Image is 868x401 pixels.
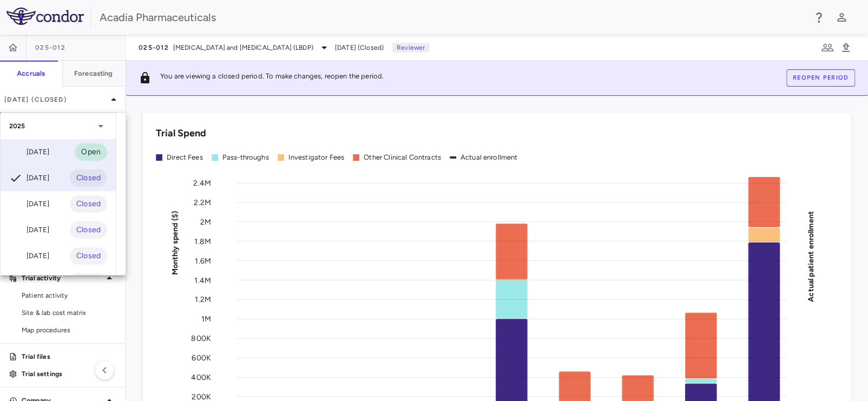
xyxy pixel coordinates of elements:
span: Closed [70,250,107,262]
span: Open [75,146,107,158]
span: Closed [70,198,107,210]
div: [DATE] [9,146,49,159]
span: Closed [70,224,107,236]
div: [DATE] [9,172,49,185]
p: 2025 [9,121,25,131]
span: Closed [70,172,107,184]
div: [DATE] [9,249,49,262]
div: 2025 [1,113,116,139]
div: [DATE] [9,198,49,211]
div: [DATE] [9,223,49,236]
